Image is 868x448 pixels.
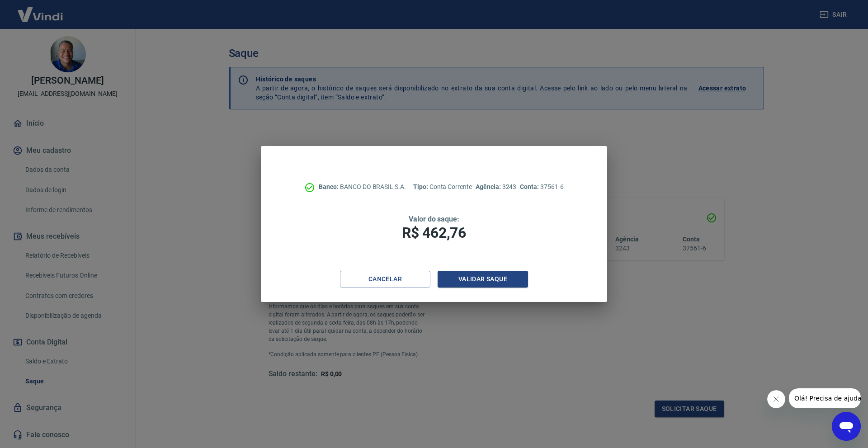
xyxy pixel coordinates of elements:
span: Valor do saque: [409,215,459,223]
span: Olá! Precisa de ajuda? [5,6,76,14]
iframe: Mensagem da empresa [789,388,861,408]
button: Cancelar [340,271,430,288]
iframe: Botão para abrir a janela de mensagens [832,412,861,441]
span: R$ 462,76 [402,224,466,241]
span: Conta: [520,183,540,190]
p: 3243 [476,182,516,192]
button: Validar saque [438,271,528,288]
p: Conta Corrente [413,182,472,192]
span: Agência: [476,183,502,190]
p: 37561-6 [520,182,563,192]
p: BANCO DO BRASIL S.A. [319,182,406,192]
iframe: Fechar mensagem [767,390,785,408]
span: Banco: [319,183,340,190]
span: Tipo: [413,183,429,190]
